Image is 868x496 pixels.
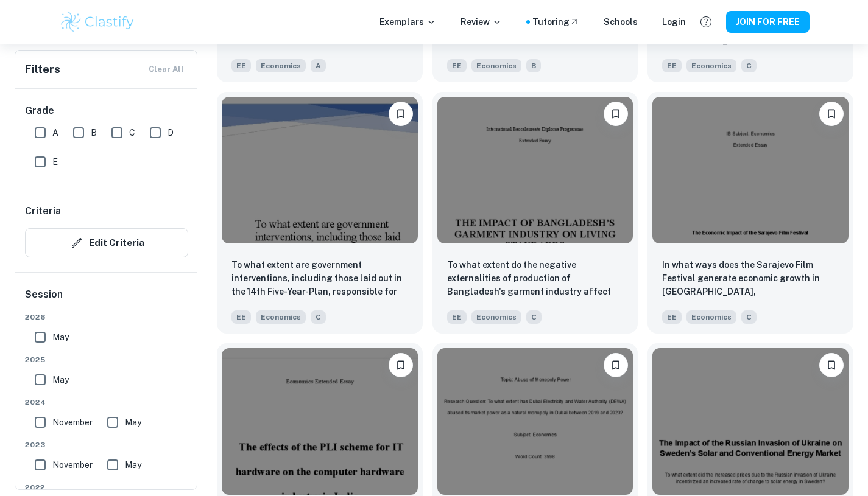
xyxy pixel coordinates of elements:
span: November [52,416,93,429]
p: Review [460,15,502,29]
a: Please log in to bookmark exemplarsIn what ways does the Sarajevo Film Festival generate economic... [647,92,853,334]
button: JOIN FOR FREE [726,11,810,33]
button: Please log in to bookmark exemplars [389,102,413,126]
span: 2025 [25,354,188,365]
img: Economics EE example thumbnail: In what ways does the Sarajevo Film Fest [652,97,849,243]
button: Please log in to bookmark exemplars [819,353,844,377]
button: Please log in to bookmark exemplars [389,353,413,377]
span: B [526,59,541,72]
span: C [741,59,757,72]
a: Please log in to bookmark exemplarsTo what extent are government interventions, including those l... [217,92,423,334]
img: Economics EE example thumbnail: To what extent has Dubai Electricity and [437,348,633,495]
span: Economics [686,59,736,72]
span: E [52,155,58,169]
p: Exemplars [379,15,436,29]
img: Economics EE example thumbnail: To what extent are government interventi [222,97,418,243]
span: A [52,126,58,139]
span: Economics [471,310,521,324]
span: B [91,126,97,139]
p: In what ways does the Sarajevo Film Festival generate economic growth in Sarajevo, Bosnia and Her... [662,258,839,299]
span: 2023 [25,439,188,450]
span: Economics [471,59,521,72]
span: EE [662,59,682,72]
span: A [311,59,326,72]
span: EE [447,310,467,324]
span: EE [447,59,467,72]
p: To what extent are government interventions, including those laid out in the 14th Five-Year-Plan,... [231,258,408,299]
button: Please log in to bookmark exemplars [604,102,628,126]
span: May [52,373,69,386]
span: 2024 [25,397,188,408]
img: Clastify logo [59,10,136,34]
span: November [52,458,93,472]
span: C [741,310,757,324]
h6: Filters [25,61,60,78]
img: Economics EE example thumbnail: What are the consequences of implementin [222,348,418,495]
h6: Session [25,287,188,312]
span: EE [231,59,251,72]
a: Login [662,15,686,29]
span: 2022 [25,482,188,493]
button: Please log in to bookmark exemplars [604,353,628,377]
span: C [311,310,326,324]
button: Edit Criteria [25,228,188,257]
p: To what extent do the negative externalities of production of Bangladesh's garment industry affec... [447,258,624,299]
h6: Grade [25,103,188,118]
button: Help and Feedback [696,12,716,32]
span: Economics [686,310,736,324]
a: Please log in to bookmark exemplarsTo what extent do the negative externalities of production of ... [432,92,638,334]
span: May [125,458,141,472]
span: EE [662,310,682,324]
button: Please log in to bookmark exemplars [819,102,844,126]
span: May [125,416,141,429]
span: 2026 [25,312,188,323]
span: EE [231,310,251,324]
img: Economics EE example thumbnail: To what extent did the increased prices [652,348,849,495]
h6: Criteria [25,204,61,218]
span: Economics [256,59,306,72]
a: Schools [604,15,638,29]
img: Economics EE example thumbnail: To what extent do the negative externali [437,97,633,243]
span: D [168,126,174,139]
span: C [129,126,135,139]
span: May [52,330,69,344]
a: Tutoring [532,15,579,29]
span: Economics [256,310,306,324]
span: C [526,310,542,324]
